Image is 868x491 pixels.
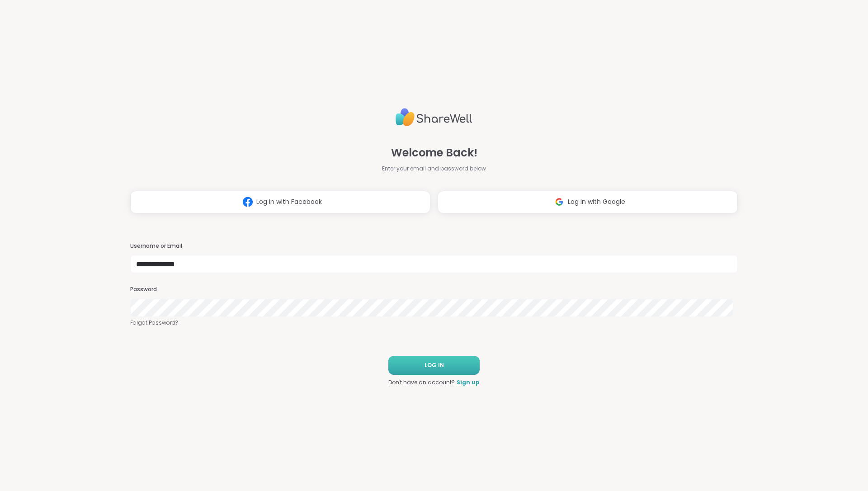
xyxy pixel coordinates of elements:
span: Don't have an account? [388,378,455,387]
img: ShareWell Logo [396,104,472,130]
button: LOG IN [388,356,480,375]
a: Sign up [457,378,480,387]
span: Enter your email and password below [382,165,486,173]
span: Welcome Back! [391,145,477,161]
span: Log in with Facebook [256,197,322,207]
button: Log in with Google [438,191,738,213]
h3: Username or Email [130,242,738,250]
span: LOG IN [425,361,444,369]
img: ShareWell Logomark [239,194,256,210]
button: Log in with Facebook [130,191,430,213]
img: ShareWell Logomark [551,194,568,210]
span: Log in with Google [568,197,625,207]
h3: Password [130,286,738,293]
a: Forgot Password? [130,319,738,327]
